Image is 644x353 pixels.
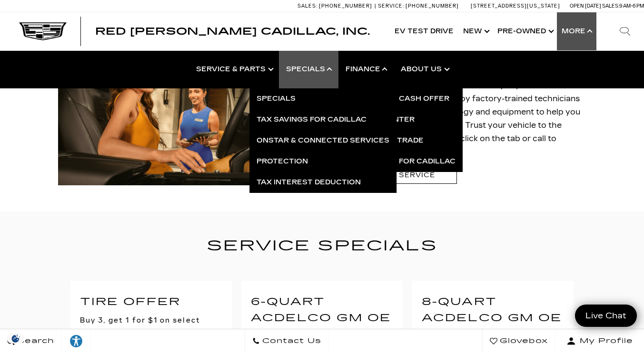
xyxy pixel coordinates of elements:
span: Contact Us [260,334,321,348]
div: Explore your accessibility options [62,334,90,348]
a: Finance [338,50,394,88]
a: Tax Interest Deduction [249,172,396,193]
a: Specials [279,50,338,88]
a: Contact Us [245,329,329,353]
span: Live Chat [581,310,631,321]
span: My Profile [576,334,633,348]
h2: Tire Offer [80,294,222,310]
a: Specials [249,88,396,109]
span: Open [DATE] [570,3,601,9]
a: Pre-Owned [493,12,557,50]
a: EV Test Drive [390,12,458,50]
img: Service technician talking to a man and showing his ipad [58,14,315,185]
span: Sales: [602,3,619,9]
a: Sales: [PHONE_NUMBER] [297,3,375,9]
button: Open user profile menu [555,329,644,353]
a: Live Chat [575,305,637,327]
a: Explore your accessibility options [62,329,91,353]
a: Service & Parts [189,50,279,88]
span: Service: [378,3,404,9]
a: OnStar & Connected Services [249,130,396,151]
img: Cadillac Dark Logo with Cadillac White Text [19,22,67,40]
a: Glovebox [482,329,555,353]
a: KBB Instant Cash Offer [338,88,463,109]
span: 9 AM-6 PM [619,3,644,9]
span: Search [15,334,54,348]
button: More [557,12,596,50]
span: Glovebox [497,334,548,348]
a: Tax Savings for Cadillac [338,151,463,172]
a: Service: [PHONE_NUMBER] [375,3,461,9]
a: Red [PERSON_NAME] Cadillac, Inc. [95,27,370,36]
section: Click to Open Cookie Consent Modal [5,334,27,343]
a: Finance Center [338,109,463,130]
a: About Us [394,50,455,88]
a: Tax Savings for Cadillac [249,109,396,130]
a: Value Your Trade [338,130,463,151]
a: [STREET_ADDRESS][US_STATE] [471,3,560,9]
h2: Service Specials [58,234,586,258]
a: Protection [249,151,396,172]
span: Red [PERSON_NAME] Cadillac, Inc. [95,26,370,37]
img: Opt-Out Icon [5,334,27,343]
span: [PHONE_NUMBER] [319,3,372,9]
h3: Buy 3, get 1 for $1 on select tires with installation* [80,314,222,339]
span: [PHONE_NUMBER] [406,3,459,9]
span: Sales: [297,3,317,9]
a: New [458,12,493,50]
